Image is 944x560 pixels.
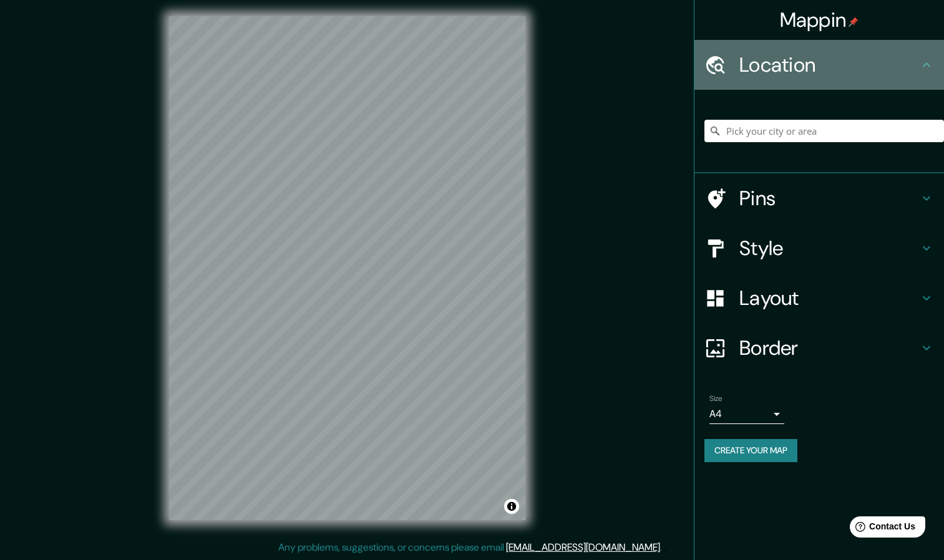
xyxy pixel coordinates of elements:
[506,541,660,554] a: [EMAIL_ADDRESS][DOMAIN_NAME]
[694,173,944,223] div: Pins
[739,236,919,261] h4: Style
[833,511,930,546] iframe: Help widget launcher
[704,439,797,462] button: Create your map
[780,7,859,32] h4: Mappin
[694,273,944,323] div: Layout
[739,336,919,360] h4: Border
[662,540,664,555] div: .
[664,540,666,555] div: .
[739,52,919,77] h4: Location
[739,286,919,311] h4: Layout
[694,223,944,273] div: Style
[709,404,784,424] div: A4
[709,393,723,404] label: Size
[694,40,944,90] div: Location
[169,16,525,520] canvas: Map
[694,323,944,373] div: Border
[504,499,519,514] button: Toggle attribution
[704,120,944,142] input: Pick your city or area
[849,17,859,27] img: pin-icon.png
[278,540,662,555] p: Any problems, suggestions, or concerns please email .
[739,186,919,211] h4: Pins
